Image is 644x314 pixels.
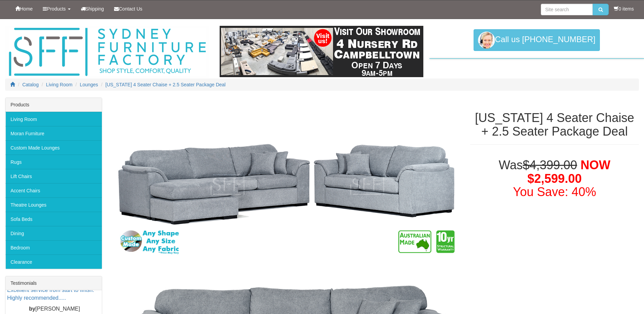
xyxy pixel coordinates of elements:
[7,305,102,313] p: [PERSON_NAME]
[470,111,639,138] h1: [US_STATE] 4 Seater Chaise + 2.5 Seater Package Deal
[20,6,33,12] span: Home
[513,185,596,199] font: You Save: 40%
[523,158,577,172] del: $4,399.00
[527,158,610,186] span: NOW $2,599.00
[119,6,142,12] span: Contact Us
[5,98,102,112] div: Products
[109,0,147,17] a: Contact Us
[76,0,109,17] a: Shipping
[5,226,102,240] a: Dining
[7,279,94,301] a: Delighted with my new sofa [DATE]. Excellent service from start to finish. Highly recommended.....
[80,82,98,87] a: Lounges
[38,0,75,17] a: Products
[5,240,102,255] a: Bedroom
[5,212,102,226] a: Sofa Beds
[5,169,102,183] a: Lift Chairs
[5,276,102,290] div: Testimonials
[10,0,38,17] a: Home
[86,6,104,12] span: Shipping
[5,112,102,126] a: Living Room
[5,126,102,140] a: Moran Furniture
[22,82,39,87] a: Catalog
[5,255,102,269] a: Clearance
[47,6,66,12] span: Products
[5,26,209,78] img: Sydney Furniture Factory
[541,4,593,15] input: Site search
[5,183,102,197] a: Accent Chairs
[614,5,634,12] li: 0 items
[5,197,102,212] a: Theatre Lounges
[5,140,102,155] a: Custom Made Lounges
[470,158,639,199] h1: Was
[5,155,102,169] a: Rugs
[46,82,73,87] a: Living Room
[29,306,35,312] b: by
[106,82,226,87] a: [US_STATE] 4 Seater Chaise + 2.5 Seater Package Deal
